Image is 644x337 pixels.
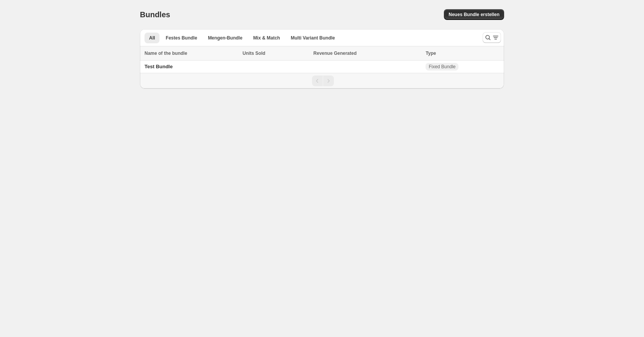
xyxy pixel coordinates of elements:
[140,73,504,89] nav: Pagination
[145,64,172,69] span: Test Bundle
[314,49,365,57] button: Revenue Generated
[253,35,280,41] span: Mix & Match
[166,35,197,41] span: Festes Bundle
[145,49,238,57] div: Name of the bundle
[149,35,155,41] span: All
[243,49,265,57] span: Units Sold
[444,9,504,20] button: Neues Bundle erstellen
[314,49,357,57] span: Revenue Generated
[483,32,501,43] button: Search and filter results
[243,49,273,57] button: Units Sold
[429,64,455,70] span: Fixed Bundle
[426,49,499,57] div: Type
[291,35,335,41] span: Multi Variant Bundle
[140,10,170,19] h1: Bundles
[449,12,499,18] span: Neues Bundle erstellen
[208,35,242,41] span: Mengen-Bundle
